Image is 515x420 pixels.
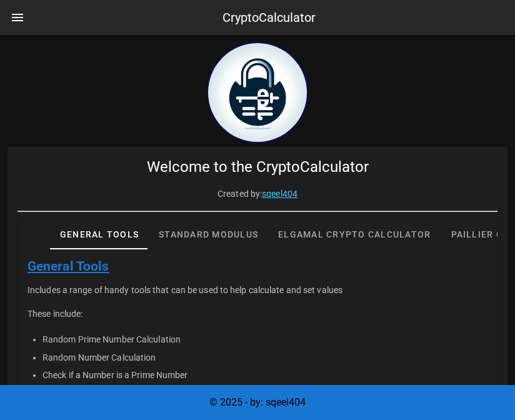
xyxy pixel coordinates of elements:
span: © 2025 - by: sqeel404 [209,396,306,408]
li: Random Number Calculation [42,348,487,366]
div: General Tools [50,219,149,249]
p: Created by: [17,187,497,201]
p: These include: [27,307,487,321]
a: home [207,133,307,145]
div: Elgamal Crypto Calculator [268,219,441,249]
div: CryptoCalculator [222,8,316,27]
p: Includes a range of handy tools that can be used to help calculate and set values [27,283,487,297]
a: sqeel404 [262,189,297,199]
li: Convert Number to Binary [42,384,487,401]
a: General Tools [27,259,109,274]
div: Welcome to the CryptoCalculator [7,147,507,187]
li: Random Prime Number Calculation [42,331,487,348]
div: Standard Modulus [149,219,268,249]
button: nav-menu-toggle [2,2,32,32]
li: Check if a Number is a Prime Number [42,366,487,384]
img: encryption logo [207,42,307,142]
